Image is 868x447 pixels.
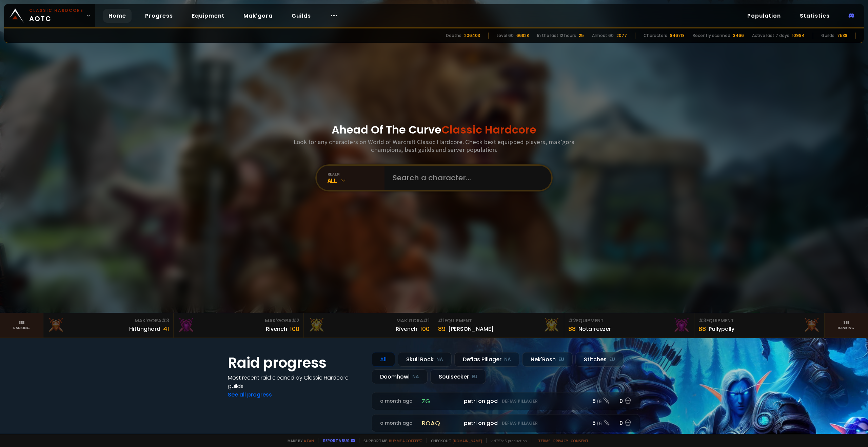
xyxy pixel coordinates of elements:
small: NA [504,356,511,363]
div: Pallypally [709,325,734,333]
input: Search a character... [389,166,543,190]
div: 100 [290,324,299,333]
div: All [372,352,395,367]
a: Mak'Gora#3Hittinghard41 [43,313,174,338]
a: Home [103,9,132,23]
small: NA [412,373,419,380]
small: EU [558,356,564,363]
div: Recently scanned [693,33,730,39]
h4: Most recent raid cleaned by Classic Hardcore guilds [228,373,363,390]
span: Support me, [359,438,422,443]
span: # 2 [292,317,299,324]
h1: Ahead Of The Curve [332,122,536,138]
a: Consent [571,438,589,443]
a: Mak'Gora#2Rivench100 [174,313,304,338]
div: Active last 7 days [752,33,789,39]
div: Skull Rock [398,352,452,367]
span: AOTC [29,7,83,24]
div: Almost 60 [592,33,614,39]
div: 100 [420,324,430,333]
span: # 1 [423,317,430,324]
a: Progress [140,9,178,23]
h3: Look for any characters on World of Warcraft Classic Hardcore. Check best equipped players, mak'g... [291,138,577,154]
span: # 3 [698,317,706,324]
div: 66828 [516,33,529,39]
h1: Raid progress [228,352,363,373]
div: Mak'Gora [47,317,169,324]
a: Mak'gora [238,9,278,23]
div: 89 [438,324,446,333]
div: Mak'Gora [308,317,430,324]
a: Equipment [186,9,230,23]
div: In the last 12 hours [537,33,576,39]
div: Equipment [438,317,560,324]
span: # 3 [161,317,169,324]
a: Classic HardcoreAOTC [4,4,95,27]
div: 25 [579,33,584,39]
div: Rivench [266,325,287,333]
a: Mak'Gora#1Rîvench100 [304,313,434,338]
a: Terms [538,438,551,443]
div: Deaths [446,33,461,39]
div: Doomhowl [372,369,428,384]
small: Classic Hardcore [29,7,83,14]
div: 2077 [616,33,627,39]
a: See all progress [228,391,272,399]
div: All [328,177,384,184]
a: Buy me a coffee [389,438,422,443]
div: Equipment [698,317,820,324]
span: Classic Hardcore [441,122,536,137]
a: Guilds [286,9,316,23]
div: Nek'Rosh [522,352,573,367]
span: Made by [283,438,314,443]
div: 88 [568,324,576,333]
div: realm [328,171,384,177]
small: NA [436,356,443,363]
div: [PERSON_NAME] [448,325,494,333]
a: a month agozgpetri on godDefias Pillager8 /90 [372,392,640,410]
div: 88 [698,324,706,333]
a: a month agoroaqpetri on godDefias Pillager5 /60 [372,414,640,432]
div: Equipment [568,317,690,324]
div: Soulseeker [430,369,486,384]
div: 10994 [792,33,805,39]
div: 3466 [733,33,744,39]
small: EU [609,356,615,363]
a: #2Equipment88Notafreezer [564,313,694,338]
div: 7538 [837,33,847,39]
span: v. d752d5 - production [486,438,527,443]
div: Defias Pillager [454,352,519,367]
span: Checkout [427,438,482,443]
a: Statistics [794,9,835,23]
a: Report a bug [323,438,350,443]
small: EU [472,373,477,380]
div: Notafreezer [578,325,611,333]
div: 41 [163,324,169,333]
a: #3Equipment88Pallypally [694,313,825,338]
div: Level 60 [497,33,514,39]
div: Characters [644,33,667,39]
a: Seeranking [825,313,868,338]
a: #1Equipment89[PERSON_NAME] [434,313,564,338]
div: Guilds [821,33,834,39]
div: Stitches [575,352,624,367]
div: 206403 [464,33,480,39]
div: Mak'Gora [178,317,299,324]
a: Privacy [553,438,568,443]
div: Rîvench [396,325,417,333]
span: # 2 [568,317,576,324]
a: a fan [304,438,314,443]
div: Hittinghard [129,325,160,333]
a: Population [742,9,786,23]
span: # 1 [438,317,445,324]
div: 846718 [670,33,685,39]
a: [DOMAIN_NAME] [453,438,482,443]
